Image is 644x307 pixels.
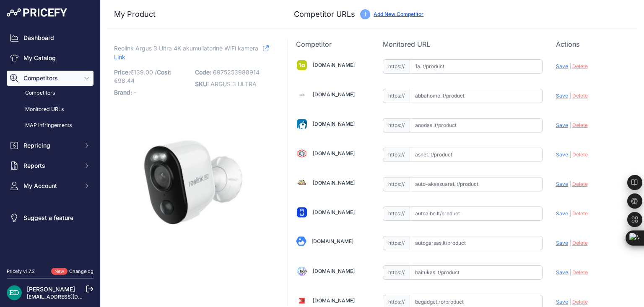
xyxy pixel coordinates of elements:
a: Changelog [69,268,93,274]
span: SKU: [195,80,209,87]
span: | [569,210,571,217]
a: Suggest a feature [7,210,93,225]
span: | [569,181,571,187]
span: 98.44 [118,77,135,84]
span: | [569,93,571,99]
div: Pricefy v1.7.2 [7,268,35,275]
span: Delete [572,122,588,128]
span: | [569,240,571,246]
input: baitukas.lt/product [410,265,543,280]
span: ARGUS 3 ULTRA [210,80,257,87]
a: [DOMAIN_NAME] [313,268,355,274]
a: [DOMAIN_NAME] [313,180,355,186]
a: [DOMAIN_NAME] [313,91,355,98]
span: https:// [383,265,410,280]
button: Repricing [7,138,93,153]
input: autogarsas.lt/product [410,236,543,250]
span: https:// [383,177,410,191]
input: 1a.lt/product [410,59,543,74]
span: | [569,151,571,158]
span: Competitors [23,74,78,82]
a: [PERSON_NAME] [27,286,75,293]
span: Delete [572,93,588,99]
span: https:// [383,236,410,250]
span: Reolink Argus 3 Ultra 4K akumuliatorinė WiFi kamera [114,43,258,53]
span: Brand: [114,89,132,96]
span: https:// [383,206,410,221]
span: Save [556,181,568,187]
span: Price: [114,69,130,76]
span: Delete [572,63,588,69]
span: 6975253988914 [213,69,260,76]
input: autoaibe.lt/product [410,206,543,221]
span: Save [556,122,568,128]
span: Save [556,240,568,246]
span: Delete [572,210,588,217]
a: [DOMAIN_NAME] [313,121,355,127]
button: Competitors [7,71,93,86]
button: Reports [7,158,93,173]
input: abbahome.lt/product [410,89,543,103]
span: Code: [195,69,211,76]
span: New [51,268,68,275]
a: MAP infringements [7,118,93,133]
span: Save [556,269,568,275]
a: [DOMAIN_NAME] [313,150,355,156]
p: Competitor [296,39,369,49]
span: Reports [23,161,78,170]
span: https:// [383,118,410,132]
span: Delete [572,240,588,246]
span: | [569,299,571,305]
span: Repricing [23,141,78,150]
span: | [569,122,571,128]
span: Save [556,151,568,158]
span: Delete [572,151,588,158]
p: Actions [556,39,629,49]
a: Monitored URLs [7,102,93,117]
p: Monitored URL [383,39,543,49]
a: [DOMAIN_NAME] [313,209,355,215]
a: My Catalog [7,50,93,66]
input: anodas.lt/product [410,118,543,132]
input: auto-aksesuarai.lt/product [410,177,543,191]
span: 139.00 [134,69,153,76]
a: Add New Competitor [374,11,423,17]
a: [DOMAIN_NAME] [313,297,355,304]
span: https:// [383,89,410,103]
span: - [134,89,136,96]
a: [DOMAIN_NAME] [312,238,353,244]
input: asnet.lt/product [410,148,543,162]
span: Save [556,63,568,69]
a: [EMAIL_ADDRESS][DOMAIN_NAME] [27,294,114,300]
span: https:// [383,148,410,162]
a: Competitors [7,86,93,101]
span: Save [556,210,568,217]
a: Dashboard [7,30,93,45]
span: Delete [572,299,588,305]
h3: My Product [114,8,270,20]
span: Save [556,93,568,99]
nav: Sidebar [7,30,93,258]
h3: Competitor URLs [294,8,355,20]
span: https:// [383,59,410,74]
span: | [569,63,571,69]
span: Delete [572,181,588,187]
p: € [114,66,190,87]
span: Save [556,299,568,305]
a: [DOMAIN_NAME] [313,62,355,68]
span: Cost: [157,69,171,76]
span: | [569,269,571,275]
a: Link [114,43,269,62]
span: Delete [572,269,588,275]
span: My Account [23,182,78,190]
button: My Account [7,178,93,193]
img: Pricefy Logo [7,8,67,17]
